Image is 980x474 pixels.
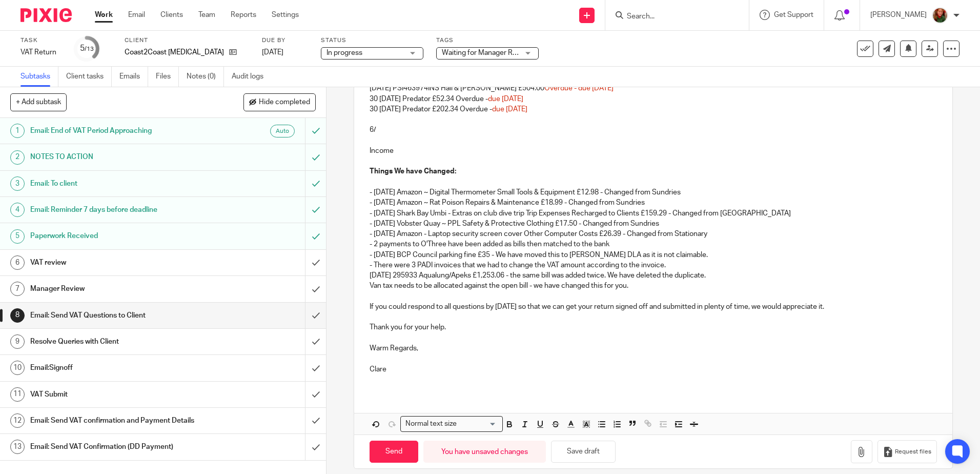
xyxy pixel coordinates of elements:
a: Audit logs [232,67,271,87]
h1: Email: Reminder 7 days before deadline [30,202,207,218]
span: Get Support [774,11,813,18]
h1: Resolve Queries with Client [30,334,207,349]
a: Settings [272,10,299,20]
label: Due by [262,36,308,45]
p: [PERSON_NAME] [870,10,927,20]
a: Notes (0) [187,67,224,87]
button: Save draft [551,441,616,463]
span: Normal text size [403,419,459,429]
input: Search [626,12,718,22]
strong: Things We have Changed: [370,168,456,175]
h1: VAT Submit [30,387,207,402]
h1: Email: Send VAT Questions to Client [30,308,207,323]
div: 6 [10,255,25,270]
p: Warm Regards, [370,343,936,353]
span: [DATE] [262,49,283,56]
span: Hide completed [259,98,310,107]
div: 8 [10,308,25,323]
label: Tags [436,36,539,45]
p: Income [370,146,936,156]
p: - [DATE] Vobster Quay ~ PPL Safety & Protective Clothing £17.50 - Changed from Sundries [370,219,936,229]
h1: Email: Send VAT Confirmation (DD Payment) [30,439,207,455]
p: [DATE] PSI463974INS Hall & [PERSON_NAME] £504.00 [370,83,936,93]
p: - [DATE] Shark Bay Umbi - Extras on club dive trip Trip Expenses Recharged to Clients £159.29 - C... [370,208,936,219]
a: Team [198,10,215,20]
div: You have unsaved changes [423,441,546,463]
div: 9 [10,334,25,349]
p: 30 [DATE] Predator £52.34 Overdue - [370,94,936,104]
a: Email [128,10,145,20]
label: Task [21,36,62,45]
span: Waiting for Manager Review [442,49,531,56]
div: 5 [80,43,94,54]
a: Client tasks [66,67,112,87]
p: 6/ [370,125,936,135]
div: 1 [10,124,25,138]
a: Subtasks [21,67,58,87]
label: Status [321,36,423,45]
button: Hide completed [243,93,316,111]
h1: Manager Review [30,281,207,297]
h1: NOTES TO ACTION [30,149,207,165]
div: 10 [10,361,25,375]
p: [DATE] 295933 Aqualung/Apeks £1,253.06 - the same bill was added twice. We have deleted the dupli... [370,270,936,281]
input: Send [370,441,418,463]
div: Search for option [400,416,503,432]
p: If you could respond to all questions by [DATE] so that we can get your return signed off and sub... [370,302,936,312]
img: sallycropped.JPG [932,7,948,24]
span: Request files [895,448,931,456]
button: + Add subtask [10,93,67,111]
p: - [DATE] Amazon - Laptop security screen cover Other Computer Costs £26.39 - Changed from Stationary [370,229,936,239]
p: - [DATE] Amazon ~ Digital Thermometer Small Tools & Equipment £12.98 - Changed from Sundries [370,187,936,197]
div: 12 [10,413,25,428]
a: Emails [119,67,148,87]
p: - [DATE] Amazon ~ Rat Poison Repairs & Maintenance £18.99 - Changed from Sundries [370,197,936,208]
p: Clare [370,364,936,374]
div: Auto [270,125,295,137]
div: 3 [10,176,25,191]
div: 5 [10,229,25,244]
a: Work [95,10,113,20]
h1: Email: Send VAT confirmation and Payment Details [30,413,207,428]
p: Van tax needs to be allocated against the open bill - we have changed this for you. [370,281,936,291]
div: 2 [10,150,25,165]
label: Client [125,36,249,45]
span: In progress [326,49,362,56]
input: Search for option [460,419,497,429]
button: Request files [877,440,937,463]
h1: Email: End of VAT Period Approaching [30,123,207,139]
span: due [DATE] [488,95,523,103]
p: - 2 payments to O'Three have been added as bills then matched to the bank [370,239,936,249]
p: - [DATE] BCP Council parking fine £35 - We have moved this to [PERSON_NAME] DLA as it is not clai... [370,250,936,260]
a: Clients [160,10,183,20]
small: /13 [85,46,94,52]
h1: Email: To client [30,176,207,191]
div: 13 [10,440,25,454]
h1: VAT review [30,255,207,270]
div: VAT Return [21,47,62,57]
span: due [DATE] [492,106,527,113]
h1: Paperwork Received [30,228,207,244]
span: Overdue - due [DATE] [544,85,614,92]
img: Pixie [21,8,72,22]
p: - There were 3 PADI invoices that we had to change the VAT amount according to the invoice. [370,260,936,270]
div: 4 [10,203,25,217]
div: 11 [10,387,25,402]
p: 30 [DATE] Predator £202.34 Overdue - [370,104,936,114]
div: 7 [10,282,25,296]
a: Reports [231,10,256,20]
h1: Email:Signoff [30,360,207,376]
p: Thank you for your help. [370,322,936,332]
a: Files [156,67,179,87]
p: Coast2Coast [MEDICAL_DATA] Ltd [125,47,224,57]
